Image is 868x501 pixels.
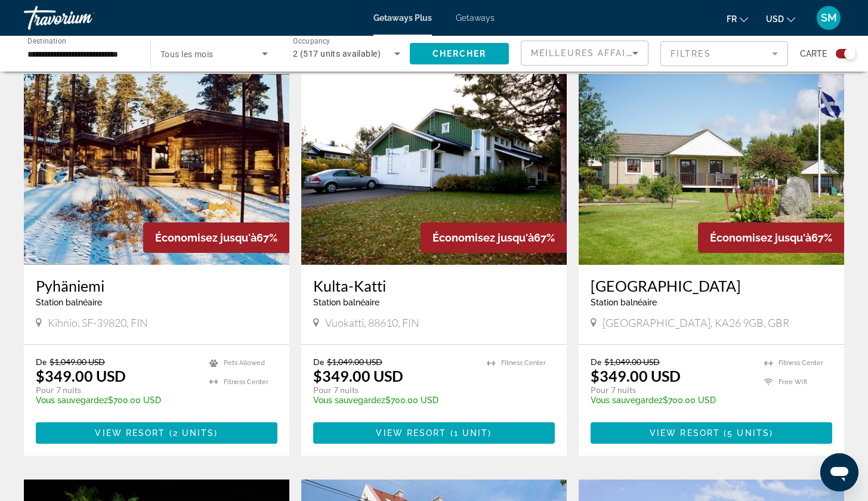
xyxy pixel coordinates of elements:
[501,359,546,367] span: Fitness Center
[95,428,165,438] span: View Resort
[591,357,601,367] span: De
[727,10,748,27] button: Change language
[660,41,788,67] button: Filter
[720,428,773,438] span: ( )
[433,49,487,58] span: Chercher
[327,357,382,367] span: $1,049.00 USD
[143,222,289,253] div: 67%
[160,50,214,59] span: Tous les mois
[36,367,126,385] p: $349.00 USD
[591,277,832,295] a: [GEOGRAPHIC_DATA]
[36,395,108,405] span: Vous sauvegardez
[24,2,143,33] a: Travorium
[293,49,381,58] span: 2 (517 units available)
[591,367,681,385] p: $349.00 USD
[301,74,567,265] img: ii_kkt1.jpg
[591,395,663,405] span: Vous sauvegardez
[36,385,197,395] p: Pour 7 nuits
[591,298,657,307] span: Station balnéaire
[373,13,432,23] a: Getaways Plus
[48,316,148,329] span: Kihnio, SF-39820, FIN
[313,422,555,444] button: View Resort(1 unit)
[531,48,645,58] span: Meilleures affaires
[710,231,811,244] span: Économisez jusqu'à
[24,74,289,265] img: ii_pyh1.jpg
[173,428,215,438] span: 2 units
[313,395,385,405] span: Vous sauvegardez
[727,428,770,438] span: 5 units
[36,277,277,295] a: Pyhäniemi
[447,428,492,438] span: ( )
[603,316,789,329] span: [GEOGRAPHIC_DATA], KA26 9GB, GBR
[166,428,218,438] span: ( )
[591,395,752,405] p: $700.00 USD
[421,222,567,253] div: 67%
[821,12,837,24] span: SM
[820,453,858,491] iframe: Bouton de lancement de la fenêtre de messagerie
[766,14,784,24] span: USD
[313,357,324,367] span: De
[313,385,475,395] p: Pour 7 nuits
[650,428,720,438] span: View Resort
[325,316,419,329] span: Vuokatti, 88610, FIN
[591,422,832,444] button: View Resort(5 units)
[313,277,555,295] a: Kulta-Katti
[313,367,403,385] p: $349.00 USD
[376,428,446,438] span: View Resort
[224,378,268,386] span: Fitness Center
[454,428,489,438] span: 1 unit
[36,298,102,307] span: Station balnéaire
[591,385,752,395] p: Pour 7 nuits
[800,45,827,62] span: Carte
[313,298,379,307] span: Station balnéaire
[27,36,66,45] span: Destination
[779,359,823,367] span: Fitness Center
[50,357,105,367] span: $1,049.00 USD
[779,378,807,386] span: Free Wifi
[36,395,197,405] p: $700.00 USD
[604,357,660,367] span: $1,049.00 USD
[313,395,475,405] p: $700.00 USD
[410,43,509,64] button: Chercher
[36,357,47,367] span: De
[579,74,844,265] img: ii_bru1.jpg
[727,14,737,24] span: fr
[766,10,795,27] button: Change currency
[433,231,534,244] span: Économisez jusqu'à
[293,37,330,45] span: Occupancy
[456,13,495,23] a: Getaways
[698,222,844,253] div: 67%
[531,46,638,60] mat-select: Sort by
[813,5,844,30] button: User Menu
[224,359,265,367] span: Pets Allowed
[155,231,257,244] span: Économisez jusqu'à
[36,422,277,444] button: View Resort(2 units)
